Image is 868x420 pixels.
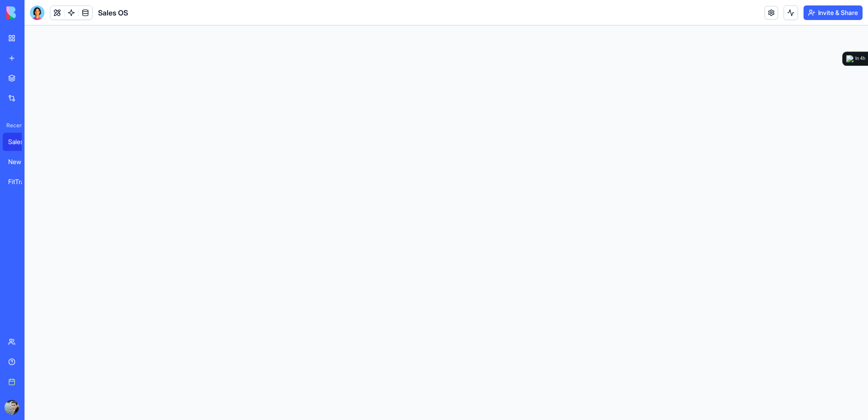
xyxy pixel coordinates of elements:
[804,5,863,20] button: Invite & Share
[3,173,39,191] a: FitTracker Pro
[3,153,39,171] a: New App
[846,55,853,62] img: logo
[3,133,39,151] a: Sales OS
[8,177,34,186] div: FitTracker Pro
[5,400,19,415] img: ACg8ocLgft2zbYhxCVX_QnRk8wGO17UHpwh9gymK_VQRDnGx1cEcXohv=s96-c
[8,137,34,146] div: Sales OS
[6,6,63,19] img: logo
[855,55,865,62] div: In 4h
[3,122,22,129] span: Recent
[8,157,34,166] div: New App
[98,7,128,18] span: Sales OS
